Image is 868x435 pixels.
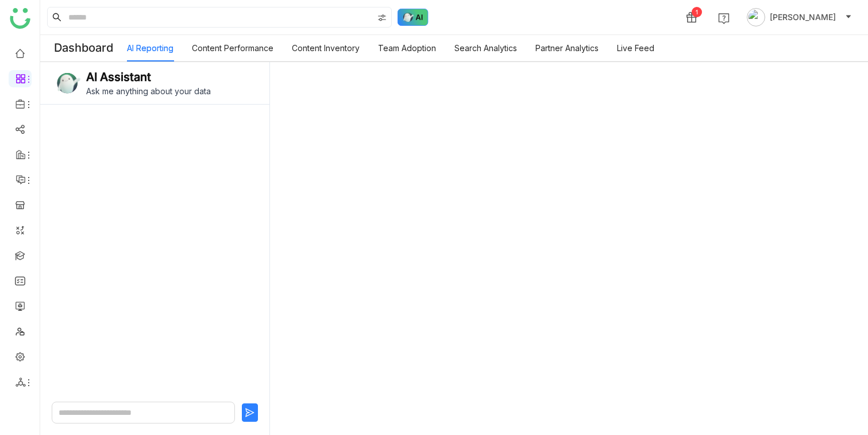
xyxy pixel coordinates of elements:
[535,43,599,53] a: Partner Analytics
[378,43,436,53] a: Team Adoption
[454,43,517,53] a: Search Analytics
[398,9,429,26] img: ask-buddy-hover.svg
[747,8,765,26] img: avatar
[692,7,702,17] div: 1
[40,35,127,61] div: Dashboard
[86,70,151,84] div: AI Assistant
[718,13,730,24] img: help.svg
[86,86,256,96] div: Ask me anything about your data
[770,11,836,24] span: [PERSON_NAME]
[127,43,173,53] a: AI Reporting
[10,8,30,29] img: logo
[377,13,387,22] img: search-type.svg
[192,43,273,53] a: Content Performance
[54,70,82,96] img: ask-buddy.svg
[292,43,360,53] a: Content Inventory
[744,8,854,26] button: [PERSON_NAME]
[617,43,654,53] a: Live Feed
